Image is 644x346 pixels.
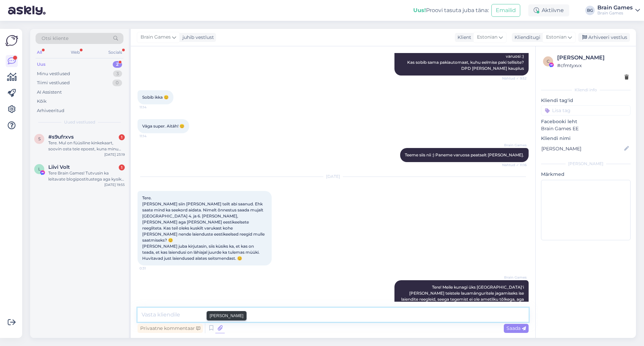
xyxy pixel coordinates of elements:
div: Minu vestlused [37,70,70,77]
div: Tiimi vestlused [37,80,70,86]
div: Web [69,48,81,57]
span: Saada [506,325,526,331]
img: Askly Logo [5,34,18,47]
div: Proovi tasuta juba täna: [413,6,489,14]
a: Brain GamesBrain Games [597,5,640,16]
span: Liivi Volt [48,164,70,170]
span: Estonian [546,34,567,41]
div: Tere. Mul on füüsiline kinkekaart, soovin osta teie epoest, kuna minu linnas ei ole braingames po... [48,140,125,152]
div: [DATE] [138,174,529,180]
span: Sobib ikka 😊 [142,95,169,100]
p: Brain Games EE [541,125,631,132]
span: Tere! Meile kunagi üks [GEOGRAPHIC_DATA]'i [PERSON_NAME] teistele lauamänguritele jagamiseks ise ... [401,285,525,308]
div: Brain Games [597,5,633,10]
input: Lisa tag [541,105,631,115]
div: Socials [107,48,123,57]
span: L [38,166,41,171]
span: Väga super. Aitäh! 😊 [142,123,184,129]
div: Arhiveeri vestlus [578,33,630,42]
div: juhib vestlust [180,34,214,41]
span: Teeme siis nii :) Paneme varuosa peatselt [PERSON_NAME]. [405,152,524,157]
div: 2 [113,61,122,68]
p: Märkmed [541,171,631,178]
p: Facebooki leht [541,118,631,125]
div: Uus [37,61,46,68]
b: Uus! [413,7,426,13]
div: Tere Brain Games! Tutvusin ka leitavate blogipostitustega aga kysiks ka isiklikku soovitust - tah... [48,170,125,182]
div: 1 [119,134,125,140]
span: s [38,136,41,141]
small: [PERSON_NAME] [210,313,244,319]
span: Brain Games [501,143,527,148]
input: Lisa nimi [541,145,623,152]
div: Kõik [37,98,47,105]
div: [DATE] 23:19 [104,152,125,157]
button: Emailid [491,4,520,17]
span: Estonian [477,34,497,41]
div: AI Assistent [37,89,62,96]
div: [PERSON_NAME] [557,54,629,62]
div: Klienditugi [512,34,540,41]
div: Privaatne kommentaar [138,324,203,333]
span: Brain Games [141,34,171,41]
span: c [547,59,550,64]
div: Brain Games [597,10,633,16]
div: [DATE] 19:55 [104,182,125,187]
div: 0 [112,80,122,86]
div: BG [585,6,595,15]
span: Nähtud ✓ 9:52 [501,76,527,81]
span: Nähtud ✓ 11:16 [501,162,527,167]
span: Tere. [PERSON_NAME] siin [PERSON_NAME] teilt abi saanud. Ehk saate mind ka seekord aidata. Nimelt... [142,195,266,261]
span: Uued vestlused [64,119,95,125]
span: 0:31 [140,266,165,271]
div: Kliendi info [541,87,631,93]
div: # cfmtyxvx [557,62,629,69]
span: Otsi kliente [42,35,68,42]
span: 11:14 [140,134,165,139]
div: Klient [455,34,471,41]
div: Arhiveeritud [37,107,64,114]
p: Kliendi nimi [541,135,631,142]
div: 1 [119,164,125,170]
span: 11:14 [140,105,165,110]
div: [PERSON_NAME] [541,161,631,167]
span: Brain Games [501,275,527,280]
span: #s9ufrxvs [48,134,74,140]
div: Aktiivne [528,4,569,16]
p: Kliendi tag'id [541,97,631,104]
div: All [36,48,43,57]
div: 3 [113,70,122,77]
